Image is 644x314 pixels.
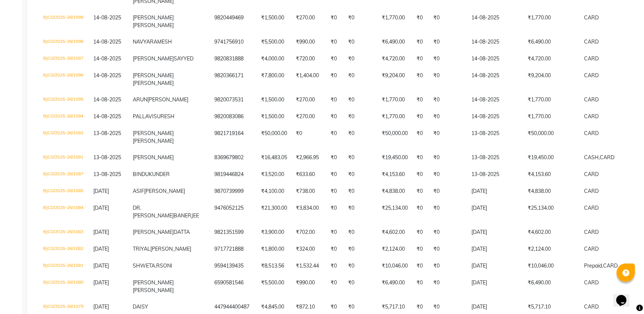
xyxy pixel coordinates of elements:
[377,274,412,299] td: ₹6,490.00
[344,108,377,125] td: ₹0
[133,55,174,62] span: [PERSON_NAME]
[429,34,467,51] td: ₹0
[149,171,170,177] span: KUNDER
[39,51,89,67] td: BJCO/2025-26/1097
[291,200,326,224] td: ₹3,834.00
[210,67,257,91] td: 9820366171
[326,10,344,34] td: ₹0
[584,113,599,120] span: CARD
[584,14,599,21] span: CARD
[93,130,121,137] span: 13-08-2025
[377,108,412,125] td: ₹1,770.00
[412,10,429,34] td: ₹0
[377,51,412,67] td: ₹4,720.00
[467,34,523,51] td: 14-08-2025
[377,125,412,149] td: ₹50,000.00
[429,108,467,125] td: ₹0
[210,34,257,51] td: 9741756910
[291,91,326,108] td: ₹270.00
[133,171,149,177] span: BINDU
[144,188,185,194] span: [PERSON_NAME]
[467,241,523,258] td: [DATE]
[133,287,174,294] span: [PERSON_NAME]
[210,51,257,67] td: 9820831888
[154,113,174,120] span: SURESH
[174,229,190,235] span: DATTA
[93,205,109,211] span: [DATE]
[326,51,344,67] td: ₹0
[257,274,291,299] td: ₹5,500.00
[150,246,191,252] span: [PERSON_NAME]
[467,91,523,108] td: 14-08-2025
[133,96,147,103] span: ARUN
[344,183,377,200] td: ₹0
[429,10,467,34] td: ₹0
[584,205,599,211] span: CARD
[326,200,344,224] td: ₹0
[603,262,618,269] span: CARD
[467,149,523,166] td: 13-08-2025
[584,188,599,194] span: CARD
[344,166,377,183] td: ₹0
[523,166,580,183] td: ₹4,153.60
[93,154,121,161] span: 13-08-2025
[257,200,291,224] td: ₹21,300.00
[344,34,377,51] td: ₹0
[93,55,121,62] span: 14-08-2025
[93,14,121,21] span: 14-08-2025
[584,38,599,45] span: CARD
[412,224,429,241] td: ₹0
[210,183,257,200] td: 9870739999
[93,303,109,310] span: [DATE]
[93,229,109,235] span: [DATE]
[412,183,429,200] td: ₹0
[257,183,291,200] td: ₹4,100.00
[257,91,291,108] td: ₹1,500.00
[93,279,109,286] span: [DATE]
[412,125,429,149] td: ₹0
[467,274,523,299] td: [DATE]
[39,108,89,125] td: BJCO/2025-26/1094
[326,166,344,183] td: ₹0
[257,258,291,274] td: ₹8,513.56
[429,258,467,274] td: ₹0
[257,108,291,125] td: ₹1,500.00
[257,166,291,183] td: ₹3,520.00
[429,51,467,67] td: ₹0
[523,34,580,51] td: ₹6,490.00
[210,200,257,224] td: 9476052125
[160,262,172,269] span: SONI
[93,171,121,177] span: 13-08-2025
[584,154,600,161] span: CASH,
[344,91,377,108] td: ₹0
[133,279,174,286] span: [PERSON_NAME]
[523,241,580,258] td: ₹2,124.00
[523,91,580,108] td: ₹1,770.00
[291,166,326,183] td: ₹633.60
[429,67,467,91] td: ₹0
[39,91,89,108] td: BJCO/2025-26/1095
[257,67,291,91] td: ₹7,800.00
[523,108,580,125] td: ₹1,770.00
[291,10,326,34] td: ₹270.00
[344,200,377,224] td: ₹0
[377,241,412,258] td: ₹2,124.00
[584,130,599,137] span: CARD
[467,125,523,149] td: 13-08-2025
[39,241,89,258] td: BJCO/2025-26/1082
[291,67,326,91] td: ₹1,404.00
[523,200,580,224] td: ₹25,134.00
[133,14,174,21] span: [PERSON_NAME]
[210,149,257,166] td: 8369679802
[412,34,429,51] td: ₹0
[412,166,429,183] td: ₹0
[344,241,377,258] td: ₹0
[133,138,174,144] span: [PERSON_NAME]
[344,149,377,166] td: ₹0
[412,91,429,108] td: ₹0
[133,38,150,45] span: NAVYA
[377,200,412,224] td: ₹25,134.00
[291,34,326,51] td: ₹990.00
[210,125,257,149] td: 9821719164
[147,96,188,103] span: [PERSON_NAME]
